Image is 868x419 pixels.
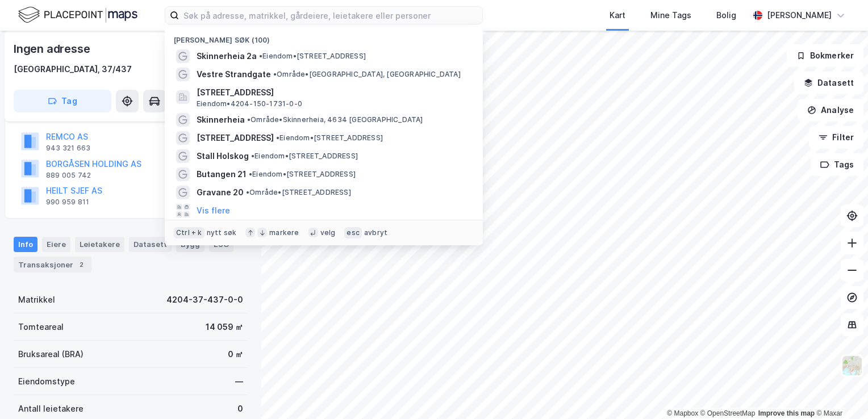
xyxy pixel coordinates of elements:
div: Info [14,237,37,252]
div: Ingen adresse [14,40,92,58]
button: Datasett [794,72,863,94]
span: Område • [STREET_ADDRESS] [246,188,351,197]
input: Søk på adresse, matrikkel, gårdeiere, leietakere eller personer [179,7,482,24]
span: Eiendom • [STREET_ADDRESS] [251,152,358,161]
div: Bolig [716,9,736,22]
div: Leietakere [75,237,124,252]
span: • [247,115,251,124]
div: Ctrl + k [174,227,205,238]
div: markere [269,228,299,237]
span: Skinnerheia [197,113,245,127]
span: Gravane 20 [197,186,244,199]
div: Antall leietakere [18,402,84,416]
div: 0 [237,402,243,416]
span: Område • Skinnerheia, 4634 [GEOGRAPHIC_DATA] [247,115,423,124]
div: Matrikkel [18,293,55,307]
div: 889 005 742 [46,171,91,180]
div: Kart [610,9,625,22]
div: [PERSON_NAME] [767,9,832,22]
iframe: Chat Widget [811,364,868,419]
button: Analyse [798,99,863,121]
span: • [246,188,249,196]
div: avbryt [364,228,387,237]
a: Improve this map [758,409,815,417]
span: Skinnerheia 2a [197,49,257,63]
span: Eiendom • [STREET_ADDRESS] [259,52,366,61]
div: Eiendomstype [18,375,75,388]
img: Z [841,355,863,376]
div: [PERSON_NAME] søk (100) [165,27,483,47]
span: • [273,70,277,78]
div: Kontrollprogram for chat [811,364,868,419]
div: — [235,375,243,388]
span: • [249,170,252,178]
button: Bokmerker [787,44,863,67]
div: Bruksareal (BRA) [18,347,84,361]
div: [GEOGRAPHIC_DATA], 37/437 [14,62,132,76]
div: 4204-37-437-0-0 [166,293,243,307]
span: [STREET_ADDRESS] [197,131,274,145]
span: Eiendom • [STREET_ADDRESS] [276,133,383,143]
div: velg [320,228,336,237]
button: Tags [811,153,863,176]
button: Vis flere [197,204,230,217]
div: 943 321 663 [46,144,90,153]
div: Datasett [129,237,172,252]
div: Transaksjoner [14,257,91,273]
span: Område • [GEOGRAPHIC_DATA], [GEOGRAPHIC_DATA] [273,70,461,79]
span: Eiendom • 4204-150-1731-0-0 [197,99,302,108]
span: • [276,133,279,142]
div: Tomteareal [18,320,64,334]
a: Mapbox [667,409,698,417]
span: Vestre Strandgate [197,68,271,81]
div: 0 ㎡ [228,347,243,361]
span: Stall Holskog [197,149,249,163]
button: Tag [14,90,111,112]
span: [STREET_ADDRESS] [197,86,469,99]
img: logo.f888ab2527a4732fd821a326f86c7f29.svg [18,5,137,25]
span: Eiendom • [STREET_ADDRESS] [249,170,356,179]
div: 14 059 ㎡ [206,320,243,334]
span: Butangen 21 [197,167,247,181]
div: nytt søk [207,228,237,237]
button: Filter [809,126,863,149]
a: OpenStreetMap [700,409,756,417]
span: • [259,52,262,60]
div: Mine Tags [650,9,691,22]
div: esc [344,227,362,238]
span: • [251,152,254,160]
div: 2 [76,259,87,270]
div: 990 959 811 [46,198,89,207]
div: Eiere [42,237,70,252]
